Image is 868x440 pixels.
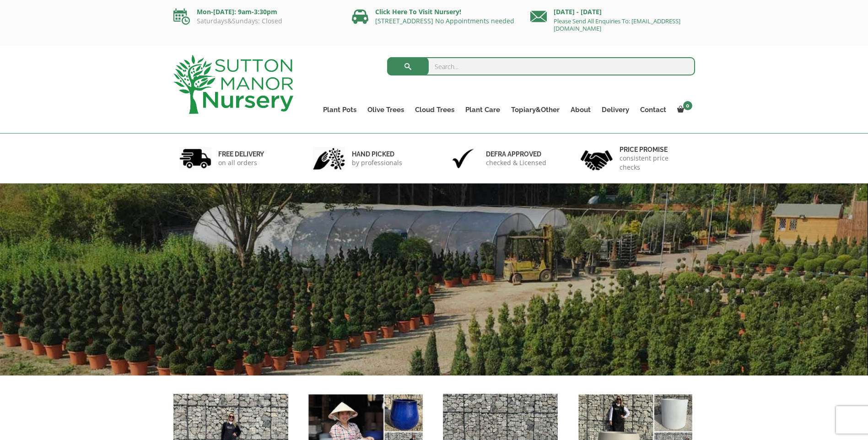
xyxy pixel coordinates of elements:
[313,147,345,170] img: 2.jpg
[565,103,596,116] a: About
[620,154,689,172] p: consistent price checks
[672,103,695,116] a: 0
[620,145,689,154] h6: Price promise
[93,320,755,376] h1: FREE UK DELIVERY UK’S LEADING SUPPLIERS OF TREES & POTS
[387,57,695,75] input: Search...
[683,101,692,110] span: 0
[410,103,460,116] a: Cloud Trees
[362,103,410,116] a: Olive Trees
[173,17,338,25] p: Saturdays&Sundays: Closed
[596,103,635,116] a: Delivery
[318,103,362,116] a: Plant Pots
[581,145,613,172] img: 4.jpg
[173,55,293,114] img: logo
[447,147,479,170] img: 3.jpg
[486,150,546,158] h6: Defra approved
[173,6,338,17] p: Mon-[DATE]: 9am-3:30pm
[486,158,546,167] p: checked & Licensed
[635,103,672,116] a: Contact
[352,158,402,167] p: by professionals
[375,16,514,25] a: [STREET_ADDRESS] No Appointments needed
[530,6,695,17] p: [DATE] - [DATE]
[352,150,402,158] h6: hand picked
[218,158,264,167] p: on all orders
[506,103,565,116] a: Topiary&Other
[218,150,264,158] h6: FREE DELIVERY
[460,103,506,116] a: Plant Care
[554,17,680,32] a: Please Send All Enquiries To: [EMAIL_ADDRESS][DOMAIN_NAME]
[375,7,461,16] a: Click Here To Visit Nursery!
[179,147,211,170] img: 1.jpg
